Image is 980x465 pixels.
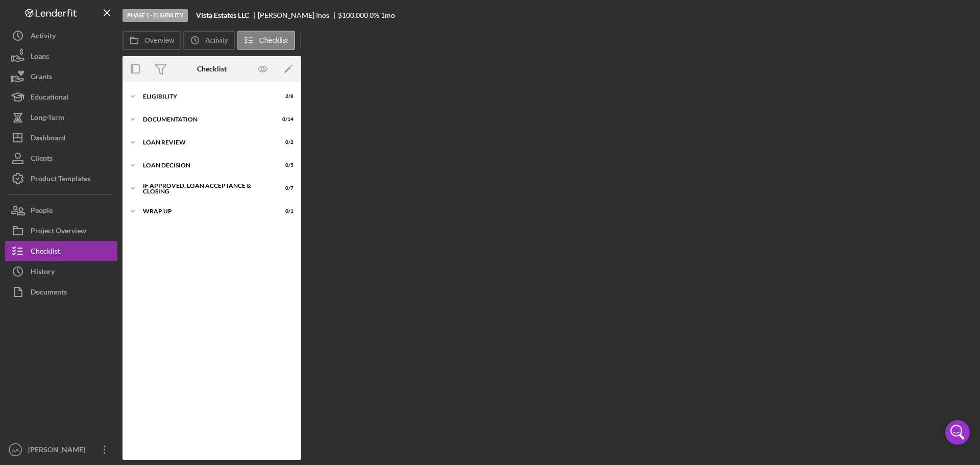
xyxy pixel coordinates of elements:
div: Wrap up [143,208,268,214]
div: 0 / 1 [275,208,293,214]
div: Loan Decision [143,162,268,168]
div: Checklist [31,241,60,264]
div: 0 / 14 [275,116,293,123]
button: Checklist [237,31,295,50]
button: Activity [5,26,117,46]
div: 2 / 8 [275,93,293,100]
text: AA [12,447,19,453]
div: Checklist [197,65,227,73]
b: Vista Estates LLC [196,11,249,19]
div: 0 / 7 [275,185,293,191]
button: Checklist [5,241,117,261]
label: Overview [144,36,174,44]
button: Project Overview [5,221,117,241]
button: Dashboard [5,128,117,148]
span: $100,000 [338,11,368,19]
button: AA[PERSON_NAME] [5,439,117,460]
div: Loan review [143,139,268,145]
div: Product Templates [31,168,90,191]
div: Activity [31,26,56,48]
div: [PERSON_NAME] Inos [258,11,338,19]
button: Loans [5,46,117,66]
div: History [31,261,55,284]
div: Dashboard [31,128,65,151]
label: Activity [205,36,228,44]
button: Clients [5,148,117,168]
button: Documents [5,282,117,302]
div: Project Overview [31,221,86,243]
div: Documents [31,282,67,305]
div: 0 / 5 [275,162,293,168]
button: Activity [183,31,234,50]
button: History [5,261,117,282]
div: 0 % [370,11,379,19]
div: People [31,200,53,223]
button: Long-Term [5,107,117,128]
div: Phase 1 - Eligibility [122,9,188,22]
button: Product Templates [5,168,117,189]
button: Overview [122,31,181,50]
div: [PERSON_NAME] [26,439,92,462]
div: Loans [31,46,49,69]
div: Grants [31,66,52,89]
div: 0 / 2 [275,139,293,145]
div: Clients [31,148,53,171]
div: If approved, loan acceptance & closing [143,183,268,194]
div: Open Intercom Messenger [945,420,970,445]
div: Documentation [143,116,268,123]
button: People [5,200,117,221]
button: Educational [5,87,117,107]
div: Eligibility [143,93,268,100]
div: Long-Term [31,107,64,130]
div: 1 mo [381,11,395,19]
button: Grants [5,66,117,87]
label: Checklist [259,36,288,44]
div: Educational [31,87,68,110]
